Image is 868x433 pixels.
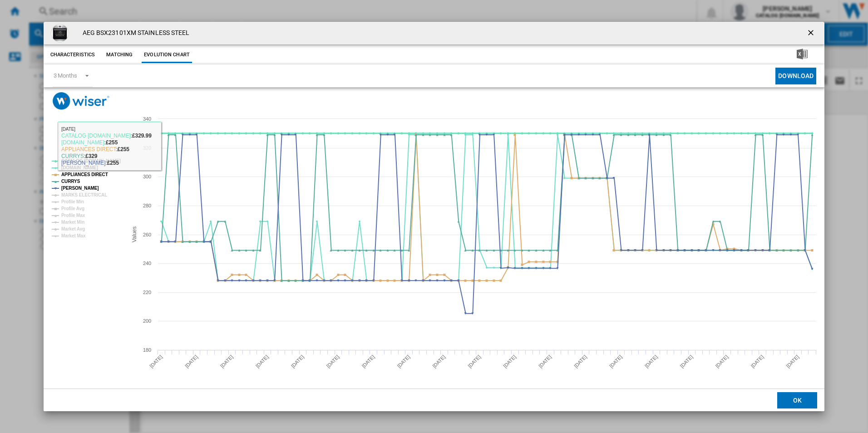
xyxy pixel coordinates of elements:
img: excel-24x24.png [797,49,808,59]
button: OK [777,392,817,408]
ng-md-icon: getI18NText('BUTTONS.CLOSE_DIALOG') [806,28,817,39]
tspan: Profile Min [61,199,84,204]
tspan: 320 [143,145,151,151]
tspan: [DATE] [184,354,199,369]
img: logo_wiser_300x94.png [53,92,109,110]
tspan: [DATE] [467,354,482,369]
tspan: 260 [143,232,151,237]
tspan: [DATE] [608,354,623,369]
img: 10261434 [51,24,69,42]
tspan: [DATE] [502,354,517,369]
tspan: 180 [143,347,151,353]
tspan: [DATE] [219,354,234,369]
tspan: APPLIANCES DIRECT [61,172,108,177]
tspan: 340 [143,116,151,122]
tspan: CURRYS [61,179,80,184]
tspan: [DATE] [325,354,340,369]
div: 3 Months [54,72,77,79]
md-dialog: Product popup [44,22,825,412]
tspan: [DATE] [538,354,552,369]
tspan: [DATE] [679,354,694,369]
button: Matching [99,47,139,63]
tspan: [DATE] [785,354,800,369]
tspan: MARKS ELECTRICAL [61,192,107,197]
tspan: [DATE] [714,354,729,369]
tspan: 240 [143,261,151,266]
tspan: Profile Max [61,213,85,218]
tspan: 220 [143,290,151,295]
tspan: [DATE] [148,354,163,369]
tspan: [DATE] [573,354,588,369]
tspan: 300 [143,174,151,179]
tspan: Profile Avg [61,206,84,211]
tspan: 280 [143,203,151,208]
tspan: Market Max [61,233,86,238]
tspan: CATALOG [DOMAIN_NAME] [61,158,121,163]
tspan: [DATE] [431,354,446,369]
button: Download [775,68,816,84]
tspan: [PERSON_NAME] [61,186,99,191]
tspan: [DATE] [290,354,305,369]
tspan: [DATE] [255,354,270,369]
tspan: [DATE] [643,354,658,369]
button: Download in Excel [782,47,822,63]
tspan: Market Avg [61,226,85,231]
tspan: [DATE] [360,354,375,369]
tspan: Market Min [61,220,84,225]
button: getI18NText('BUTTONS.CLOSE_DIALOG') [803,24,821,42]
tspan: 200 [143,318,151,324]
tspan: Values [131,226,138,242]
tspan: [DATE] [396,354,411,369]
button: Evolution chart [142,47,192,63]
tspan: [DATE] [750,354,764,369]
tspan: [DOMAIN_NAME] [61,165,98,170]
h4: AEG BSX23101XM STAINLESS STEEL [78,29,190,38]
button: Characteristics [48,47,98,63]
